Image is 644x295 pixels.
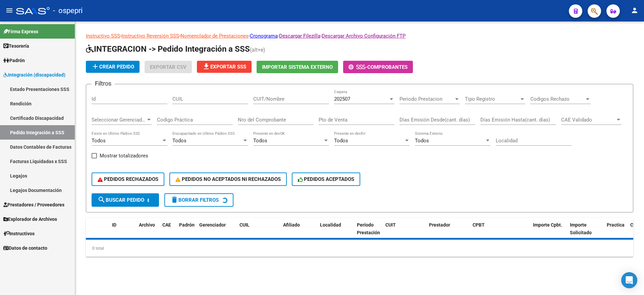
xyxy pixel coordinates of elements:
a: Nomenclador de Prestaciones [180,33,249,39]
h3: Filtros [92,79,115,88]
span: Firma Express [3,28,38,35]
button: PEDIDOS NO ACEPTADOS NI RECHAZADOS [169,173,287,186]
datatable-header-cell: Importe Solicitado [567,218,604,247]
a: Descargar Archivo Configuración FTP [322,33,406,39]
span: INTEGRACION -> Pedido Integración a SSS [86,44,250,54]
div: Open Intercom Messenger [621,272,637,288]
datatable-header-cell: Practica [604,218,628,247]
span: (alt+e) [250,47,265,53]
mat-icon: person [631,6,639,14]
span: CAE Validado [561,117,615,123]
span: Importe Solicitado [570,222,592,235]
div: 0 total [86,240,633,257]
span: Exportar SSS [202,64,246,70]
datatable-header-cell: Gerenciador [197,218,237,247]
mat-icon: file_download [202,62,210,70]
span: Codigos Rechazo [530,96,585,102]
span: CUIL [239,222,250,228]
span: Todos [415,138,429,144]
datatable-header-cell: Importe Cpbt. [530,218,567,247]
a: Cronograma [250,33,278,39]
span: Prestador [429,222,450,228]
datatable-header-cell: CPBT [470,218,530,247]
span: Integración (discapacidad) [3,71,65,79]
span: Seleccionar Gerenciador [92,117,146,123]
p: - - - - - [86,32,633,40]
datatable-header-cell: ID [109,218,136,247]
span: Comprobantes [367,64,408,70]
span: Todos [253,138,267,144]
span: Instructivos [3,230,35,237]
datatable-header-cell: Localidad [317,218,354,247]
mat-icon: delete [170,196,178,204]
span: Tipo Registro [465,96,519,102]
datatable-header-cell: Afiliado [280,218,317,247]
span: Prestadores / Proveedores [3,201,64,208]
button: PEDIDOS ACEPTADOS [292,173,361,186]
mat-icon: add [91,62,99,70]
datatable-header-cell: CUIL [237,218,280,247]
span: PEDIDOS ACEPTADOS [298,176,355,182]
span: Buscar Pedido [98,197,144,203]
span: Período Prestación [357,222,380,235]
button: -Comprobantes [343,61,413,73]
datatable-header-cell: CAE [160,218,176,247]
span: Periodo Prestacion [399,96,454,102]
span: Padrón [3,57,25,64]
button: Importar Sistema Externo [257,61,338,73]
mat-icon: menu [5,6,13,14]
span: CAE [162,222,171,228]
a: Instructivo SSS [86,33,120,39]
span: CUIT [385,222,396,228]
datatable-header-cell: Padrón [176,218,197,247]
datatable-header-cell: Archivo [136,218,160,247]
button: Exportar CSV [145,61,192,73]
button: PEDIDOS RECHAZADOS [92,173,164,186]
button: Buscar Pedido [92,193,159,207]
span: Padrón [179,222,195,228]
span: Todos [92,138,106,144]
span: Todos [172,138,186,144]
span: Mostrar totalizadores [100,152,148,160]
span: Importe Cpbt. [533,222,562,228]
span: PEDIDOS RECHAZADOS [98,176,158,182]
button: Borrar Filtros [164,193,233,207]
span: Borrar Filtros [170,197,219,203]
span: Crear Pedido [91,64,134,70]
a: Descargar Filezilla [279,33,320,39]
span: Importar Sistema Externo [262,64,333,70]
span: Exportar CSV [150,64,186,70]
span: Todos [334,138,348,144]
mat-icon: search [98,196,106,204]
span: Explorador de Archivos [3,215,57,223]
span: Archivo [139,222,155,228]
span: 202507 [334,96,350,102]
span: Localidad [320,222,341,228]
a: Instructivo Reversión SSS [121,33,179,39]
span: Afiliado [283,222,300,228]
datatable-header-cell: Prestador [426,218,470,247]
span: Gerenciador [199,222,226,228]
datatable-header-cell: CUIT [383,218,426,247]
span: Datos de contacto [3,244,47,252]
span: ID [112,222,116,228]
datatable-header-cell: Período Prestación [354,218,383,247]
span: - [348,64,367,70]
span: Tesorería [3,42,29,50]
span: Practica [607,222,625,228]
span: CPBT [473,222,485,228]
button: Crear Pedido [86,61,140,73]
span: PEDIDOS NO ACEPTADOS NI RECHAZADOS [175,176,281,182]
span: - ospepri [53,3,83,18]
button: Exportar SSS [197,61,252,73]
